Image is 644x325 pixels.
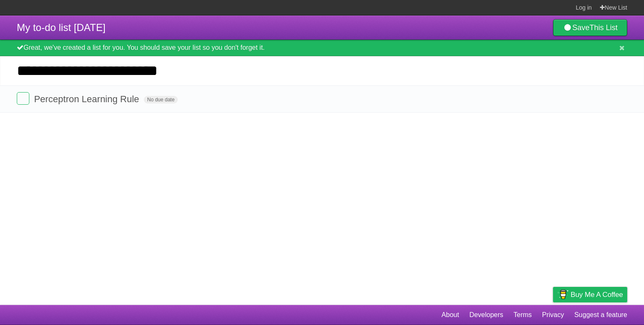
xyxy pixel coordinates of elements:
a: About [441,307,459,323]
a: Terms [514,307,532,323]
span: My to-do list [DATE] [17,22,106,33]
a: Developers [469,307,503,323]
img: Buy me a coffee [557,287,569,302]
a: SaveThis List [553,19,627,36]
label: Done [17,92,29,105]
span: No due date [144,96,178,103]
b: This List [589,23,618,32]
span: Buy me a coffee [571,287,623,302]
a: Privacy [542,307,564,323]
span: Perceptron Learning Rule [34,94,141,104]
a: Buy me a coffee [553,287,627,302]
a: Suggest a feature [574,307,627,323]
